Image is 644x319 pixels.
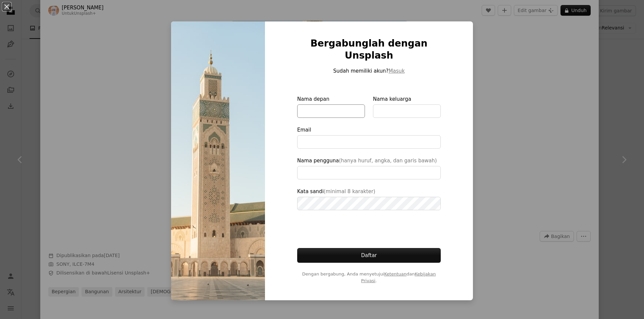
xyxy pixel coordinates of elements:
[361,271,436,283] a: Kebijakan Privasi
[388,67,405,75] button: Masuk
[339,158,437,164] span: (hanya huruf, angka, dan garis bawah)
[297,157,441,179] label: Nama pengguna
[297,166,441,179] input: Nama pengguna(hanya huruf, angka, dan garis bawah)
[297,197,441,210] input: Kata sandi(minimal 8 karakter)
[324,188,375,194] span: (minimal 8 karakter)
[297,248,441,263] button: Daftar
[297,271,441,284] span: Dengan bergabung, Anda menyetujui dan .
[373,95,441,118] label: Nama keluarga
[297,135,441,149] input: Email
[297,187,441,210] label: Kata sandi
[297,104,365,118] input: Nama depan
[297,95,365,118] label: Nama depan
[297,126,441,149] label: Email
[384,271,407,276] a: Ketentuan
[297,37,441,62] h1: Bergabunglah dengan Unsplash
[373,104,441,118] input: Nama keluarga
[171,21,265,300] img: premium_photo-1699557068739-5009ef14724a
[297,67,441,75] p: Sudah memiliki akun?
